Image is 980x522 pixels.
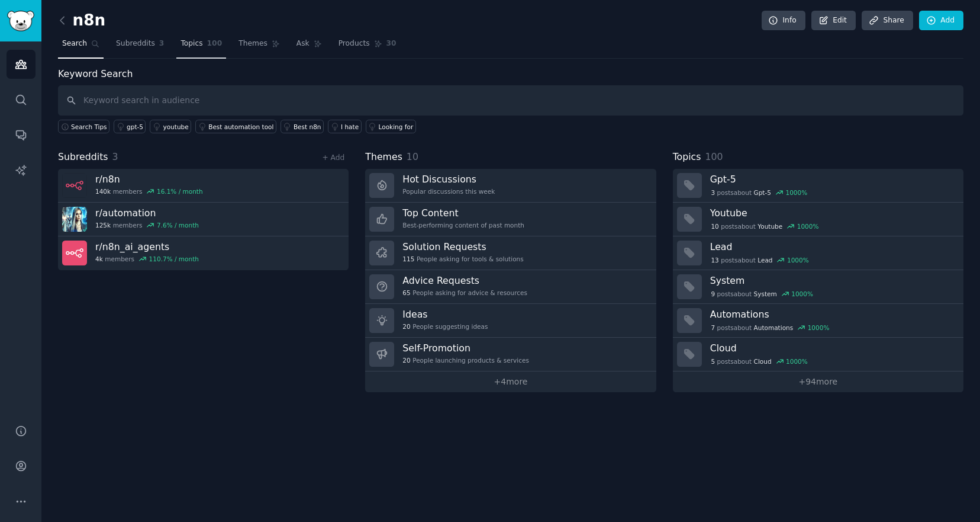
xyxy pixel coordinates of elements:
a: Subreddits3 [112,34,168,59]
div: members [95,255,199,263]
a: gpt-5 [114,120,146,133]
span: 20 [402,356,410,364]
div: post s about [710,289,814,299]
a: Looking for [366,120,416,133]
h3: Cloud [710,342,955,354]
a: r/n8n140kmembers16.1% / month [58,169,349,203]
div: I hate [341,123,359,131]
span: 100 [207,39,223,49]
span: 3 [112,151,118,162]
h3: Youtube [710,207,955,219]
span: Search Tips [71,123,107,131]
a: Ideas20People suggesting ideas [365,304,656,338]
span: Gpt-5 [754,188,771,197]
div: Best automation tool [208,123,273,131]
a: Youtube10postsaboutYoutube1000% [673,203,963,236]
span: Topics [673,150,701,165]
h3: Advice Requests [402,274,527,287]
div: members [95,221,199,229]
span: Subreddits [116,39,155,49]
span: Themes [365,150,402,165]
a: Add [919,11,963,31]
a: Top ContentBest-performing content of past month [365,203,656,236]
div: post s about [710,221,820,232]
a: r/n8n_ai_agents4kmembers110.7% / month [58,236,349,270]
h3: Gpt-5 [710,173,955,185]
div: People asking for tools & solutions [402,255,523,263]
a: + Add [322,153,344,162]
span: 30 [386,39,396,49]
div: Popular discussions this week [402,187,495,196]
a: Automations7postsaboutAutomations1000% [673,304,963,338]
h3: Top Content [402,207,524,219]
span: 125k [95,221,111,229]
span: 100 [705,151,723,162]
a: Hot DiscussionsPopular discussions this week [365,169,656,203]
h3: Lead [710,241,955,253]
a: Self-Promotion20People launching products & services [365,338,656,372]
img: n8n_ai_agents [62,241,87,265]
span: Topics [180,39,202,49]
img: automation [62,207,87,232]
a: Share [862,11,913,31]
div: People launching products & services [402,356,529,364]
div: post s about [710,356,809,367]
h3: Ideas [402,308,488,321]
span: 3 [711,188,715,197]
a: System9postsaboutSystem1000% [673,270,963,304]
h2: n8n [58,11,105,30]
h3: Hot Discussions [402,173,495,185]
a: +94more [673,372,963,392]
div: Best-performing content of past month [402,221,524,229]
a: +4more [365,372,656,392]
span: Automations [754,324,794,332]
div: People asking for advice & resources [402,289,527,297]
a: Best n8n [281,120,324,133]
div: People suggesting ideas [402,322,488,331]
span: 7 [711,324,715,332]
button: Search Tips [58,120,109,133]
span: 3 [159,39,165,49]
span: 20 [402,322,410,331]
h3: r/ automation [95,207,199,219]
a: Products30 [334,34,401,59]
a: Info [762,11,805,31]
span: 4k [95,255,103,263]
span: 13 [711,256,718,264]
a: youtube [150,120,191,133]
a: Advice Requests65People asking for advice & resources [365,270,656,304]
span: Products [339,39,370,49]
div: post s about [710,322,831,333]
label: Keyword Search [58,68,133,79]
span: 9 [711,290,715,298]
span: Youtube [757,222,782,230]
a: Edit [811,11,856,31]
div: Best n8n [294,123,321,131]
span: Cloud [754,357,772,366]
a: Ask [292,34,326,59]
span: 10 [711,222,718,230]
div: 1000 % [791,290,813,298]
a: r/automation125kmembers7.6% / month [58,203,349,236]
a: Topics100 [176,34,226,59]
img: n8n [62,173,87,198]
span: 5 [711,357,715,366]
a: Themes [234,34,284,59]
h3: Self-Promotion [402,342,529,354]
div: post s about [710,255,810,265]
div: 1000 % [808,324,830,332]
h3: r/ n8n_ai_agents [95,241,199,253]
a: Gpt-53postsaboutGpt-51000% [673,169,963,203]
span: Lead [757,256,772,264]
div: post s about [710,187,808,198]
div: 1000 % [785,188,807,197]
span: Ask [296,39,310,49]
div: 110.7 % / month [149,255,199,263]
span: Subreddits [58,150,108,165]
h3: Solution Requests [402,241,523,253]
h3: System [710,274,955,287]
span: System [754,290,777,298]
a: Best automation tool [195,120,276,133]
a: I hate [328,120,362,133]
span: 10 [407,151,418,162]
